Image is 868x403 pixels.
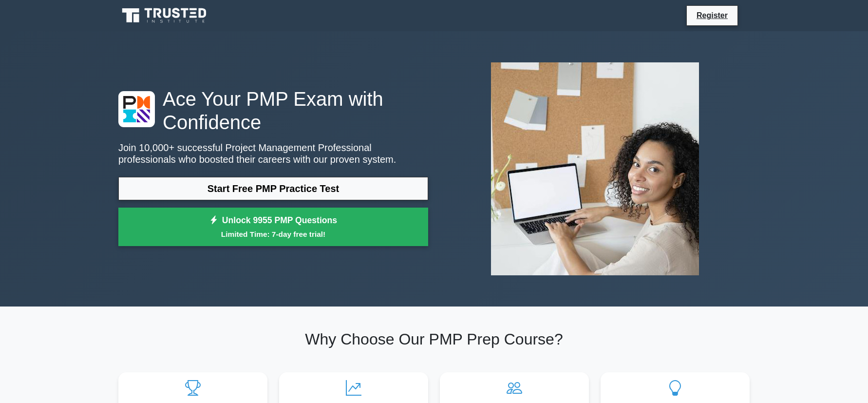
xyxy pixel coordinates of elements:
[118,142,428,165] p: Join 10,000+ successful Project Management Professional professionals who boosted their careers w...
[118,208,428,247] a: Unlock 9955 PMP QuestionsLimited Time: 7-day free trial!
[131,229,416,240] small: Limited Time: 7-day free trial!
[691,9,734,21] a: Register
[118,87,428,134] h1: Ace Your PMP Exam with Confidence
[118,330,750,348] h2: Why Choose Our PMP Prep Course?
[118,177,428,200] a: Start Free PMP Practice Test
